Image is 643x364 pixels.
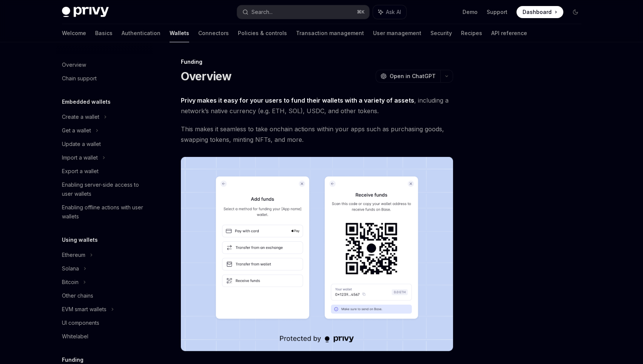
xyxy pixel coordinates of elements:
div: Solana [62,264,79,273]
span: Open in ChatGPT [390,72,436,80]
a: Security [430,24,452,42]
div: Whitelabel [62,332,88,341]
div: Search... [251,8,273,17]
a: User management [373,24,421,42]
a: Enabling server-side access to user wallets [56,178,153,201]
div: Other chains [62,291,93,300]
a: Support [487,8,507,16]
a: Connectors [198,24,229,42]
a: Chain support [56,72,153,85]
h1: Overview [181,69,232,83]
a: Transaction management [296,24,364,42]
a: API reference [491,24,527,42]
div: Create a wallet [62,112,99,121]
div: Enabling server-side access to user wallets [62,180,148,198]
a: Welcome [62,24,86,42]
h5: Embedded wallets [62,97,111,106]
div: Update a wallet [62,140,101,149]
span: , including a network’s native currency (e.g. ETH, SOL), USDC, and other tokens. [181,95,453,116]
div: Bitcoin [62,278,79,287]
a: Update a wallet [56,137,153,151]
span: Ask AI [386,8,401,16]
button: Search...⌘K [237,5,369,19]
a: Wallets [170,24,189,42]
a: Basics [95,24,113,42]
strong: Privy makes it easy for your users to fund their wallets with a variety of assets [181,97,414,104]
a: UI components [56,316,153,330]
button: Open in ChatGPT [376,70,440,83]
div: Funding [181,58,453,66]
a: Other chains [56,289,153,303]
span: This makes it seamless to take onchain actions within your apps such as purchasing goods, swappin... [181,124,453,145]
img: dark logo [62,7,109,17]
a: Dashboard [517,6,563,18]
a: Export a wallet [56,164,153,178]
a: Policies & controls [238,24,287,42]
a: Demo [463,8,478,16]
div: Import a wallet [62,153,98,162]
a: Recipes [461,24,482,42]
div: UI components [62,318,99,327]
div: Chain support [62,74,97,83]
a: Whitelabel [56,330,153,343]
div: EVM smart wallets [62,305,106,314]
a: Authentication [122,24,160,42]
div: Get a wallet [62,126,91,135]
button: Ask AI [373,5,406,19]
a: Overview [56,58,153,72]
span: ⌘ K [357,9,365,15]
div: Enabling offline actions with user wallets [62,203,148,221]
div: Export a wallet [62,167,99,176]
img: images/Funding.png [181,157,453,351]
button: Toggle dark mode [569,6,581,18]
a: Enabling offline actions with user wallets [56,201,153,223]
div: Overview [62,60,86,69]
h5: Using wallets [62,235,98,244]
span: Dashboard [523,8,552,16]
div: Ethereum [62,250,85,260]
